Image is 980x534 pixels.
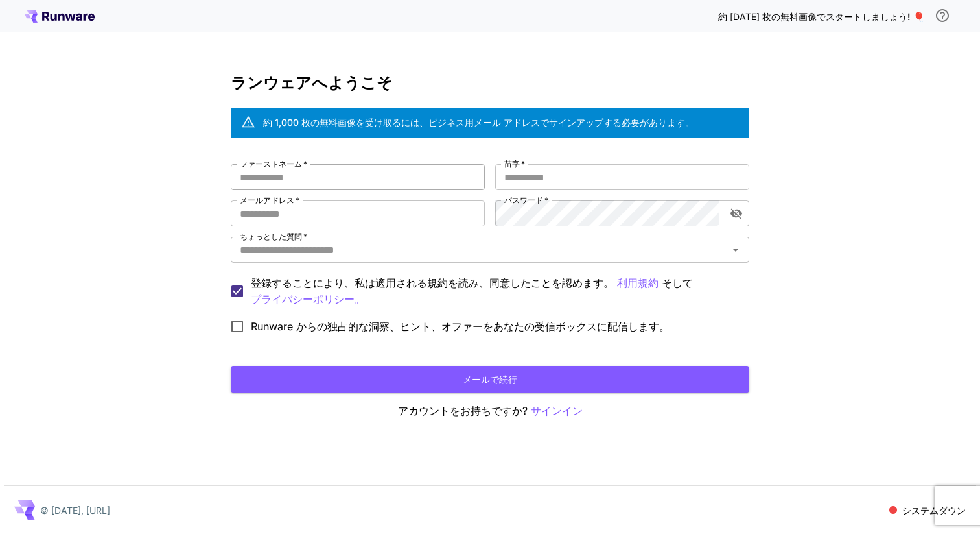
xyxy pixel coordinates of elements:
font: メールアドレス [240,195,294,205]
font: アカウントをお持ちですか? [398,404,528,417]
font: プライバシーポリシー。 [251,293,365,306]
button: 開ける [727,241,745,259]
font: © [DATE], [URL] [40,505,110,516]
font: ! 🎈 [907,11,924,22]
font: ちょっとした質問 [240,232,302,241]
font: 約 [DATE] 枚の無料画像でスタートしましょう [718,11,907,22]
font: ランウェアへようこそ [231,73,393,92]
button: サインイン [531,403,583,419]
font: 苗字 [504,159,520,169]
font: サインイン [531,404,583,417]
button: パスワードの表示を切り替える [725,202,748,225]
button: 無料クレジットを受け取るには、ビジネス用メール アドレスでサインアップし、弊社から送信されるメール内の確認リンクをクリックする必要があります。 [929,3,955,29]
button: 登録することにより、私は適用される規約を読み、同意したことを認めます。 利用規約 そして [251,291,365,308]
font: システムダウン [902,505,966,516]
button: 登録することにより、私は適用される規約を読み、同意したことを認めます。 そして プライバシーポリシー。 [617,275,659,291]
font: Runware からの独占的な洞察、ヒント、オファーをあなたの受信ボックスに配信します。 [251,320,670,333]
font: そして [662,276,693,289]
font: 約 1,000 枚の無料画像を受け取るには、ビジネス用メール アドレスでサインアップする必要があります。 [263,117,694,128]
button: メールで続行 [231,366,749,393]
font: パスワード [504,195,543,205]
font: メールで続行 [463,374,517,385]
font: 登録することにより、私は適用される規約を読み、同意したことを認めます。 [251,276,614,289]
font: ファーストネーム [240,159,302,169]
font: 利用規約 [617,276,659,289]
